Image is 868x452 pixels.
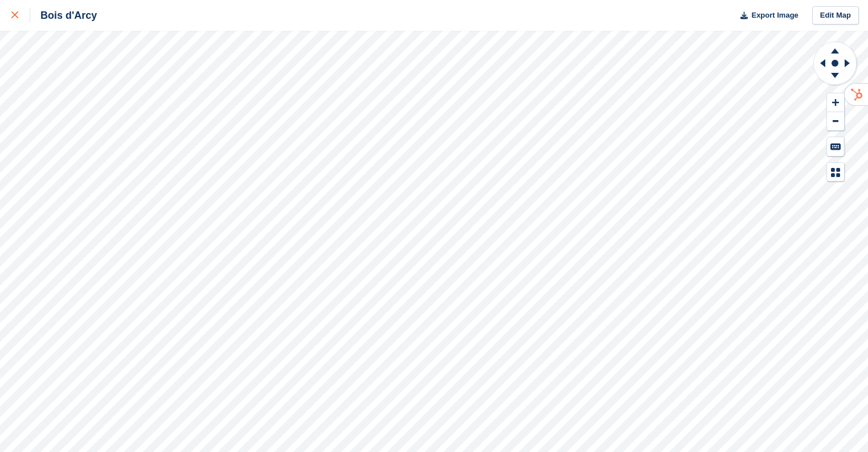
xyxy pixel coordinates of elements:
[751,10,798,21] span: Export Image
[827,112,844,131] button: Zoom Out
[30,9,97,22] div: Bois d'Arcy
[812,6,859,25] a: Edit Map
[734,6,799,25] button: Export Image
[827,93,844,112] button: Zoom In
[827,137,844,156] button: Keyboard Shortcuts
[827,163,844,182] button: Map Legend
